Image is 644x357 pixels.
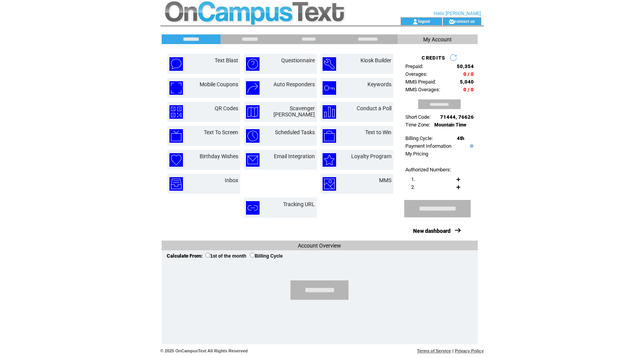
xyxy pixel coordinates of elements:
a: Conduct a Poll [357,105,391,111]
img: birthday-wishes.png [169,153,183,167]
input: Billing Cycle [250,253,255,258]
img: loyalty-program.png [323,153,336,167]
span: Hello [PERSON_NAME] [434,11,481,16]
span: 50,354 [457,63,474,69]
span: 71444, 76626 [440,114,474,120]
a: Email Integration [274,153,315,159]
span: 1. [411,176,415,182]
img: mobile-coupons.png [169,81,183,95]
a: Scavenger [PERSON_NAME] [273,105,315,118]
span: 4th [457,135,464,141]
a: Inbox [225,177,238,183]
img: email-integration.png [246,153,260,167]
span: © 2025 OnCampusText All Rights Reserved [161,348,248,353]
a: contact us [454,19,475,24]
img: inbox.png [169,177,183,191]
a: Terms of Service [417,348,451,353]
img: scavenger-hunt.png [246,105,260,119]
a: Tracking URL [283,201,315,207]
img: tracking-url.png [246,201,260,215]
span: | [452,348,453,353]
img: scheduled-tasks.png [246,129,260,143]
label: 1st of the month [205,253,246,259]
img: text-to-screen.png [169,129,183,143]
span: Prepaid: [405,63,423,69]
a: Questionnaire [281,57,315,63]
a: Payment Information [405,143,451,149]
img: keywords.png [323,81,336,95]
span: Overages: [405,71,427,77]
img: qr-codes.png [169,105,183,119]
span: Calculate From: [167,253,203,259]
span: MMS Prepaid: [405,79,436,85]
img: help.gif [468,144,473,148]
input: 1st of the month [205,253,210,258]
a: Text to Win [365,129,391,135]
span: 0 / 0 [463,87,474,92]
img: contact_us_icon.gif [449,19,454,25]
a: New dashboard [413,228,451,234]
span: Authorized Numbers: [405,167,451,173]
img: auto-responders.png [246,81,260,95]
img: account_icon.gif [412,19,418,25]
a: Privacy Policy [455,348,484,353]
span: 5,040 [460,79,474,85]
img: text-blast.png [169,57,183,71]
span: 2. [411,184,415,190]
span: CREDITS [422,55,445,61]
img: kiosk-builder.png [323,57,336,71]
img: text-to-win.png [323,129,336,143]
a: MMS [379,177,391,183]
a: Auto Responders [273,81,315,87]
a: logout [418,19,430,24]
a: Mobile Coupons [200,81,238,87]
span: MMS Overages: [405,87,440,92]
img: questionnaire.png [246,57,260,71]
a: Birthday Wishes [200,153,238,159]
a: Text Blast [215,57,238,63]
a: My Pricing [405,151,428,157]
span: Mountain Time [434,122,466,128]
a: Text To Screen [204,129,238,135]
span: My Account [423,36,452,43]
span: Account Overview [298,243,341,249]
img: conduct-a-poll.png [323,105,336,119]
span: Billing Cycle: [405,135,433,141]
span: 0 / 0 [463,71,474,77]
img: mms.png [323,177,336,191]
a: Loyalty Program [351,153,391,159]
a: Keywords [367,81,391,87]
label: Billing Cycle [250,253,283,259]
span: Short Code: [405,114,430,120]
a: Scheduled Tasks [275,129,315,135]
a: Kiosk Builder [360,57,391,63]
a: QR Codes [215,105,238,111]
span: Time Zone: [405,122,430,128]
